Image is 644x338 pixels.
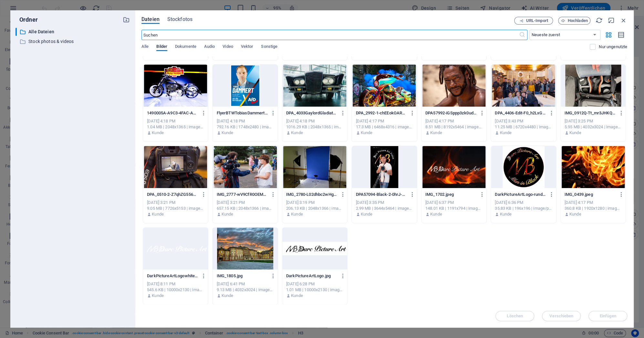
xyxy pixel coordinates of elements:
span: URL-Import [526,19,548,23]
div: Stock photos & videos [16,37,130,46]
p: Kunde [222,293,234,299]
p: Alle Dateien [28,28,118,36]
button: Hochladen [558,17,590,25]
p: Kunde [222,211,234,217]
div: [DATE] 6:28 PM [286,281,343,287]
div: 9.05 MB | 7726x5153 | image/jpeg [147,206,204,211]
p: Kunde [222,130,234,136]
button: URL-Import [514,17,553,25]
div: [DATE] 4:18 PM [216,118,274,124]
p: Kunde [360,211,372,217]
p: Kunde [291,293,303,299]
div: 1.01 MB | 10000x2130 | image/jpeg [286,287,343,293]
div: 5.95 MB | 4032x3024 | image/jpeg [565,124,622,130]
p: DarkPictureArtLogowhite.png [147,273,198,279]
span: Alle [141,43,149,52]
div: [DATE] 3:43 PM [495,118,552,124]
p: Kunde [152,130,164,136]
p: Kunde [360,130,372,136]
p: DPA_2992-1-chEEokOARDCNvzuUWvcJhg.jpg [356,110,407,116]
input: Suchen [141,30,519,40]
div: [DATE] 6:37 PM [425,200,483,206]
span: Audio [204,43,215,52]
p: DPA_4033GaylordGladiator--J6LMgvf-7mIi80bEqpyQw.jpg [286,110,338,116]
div: 657.15 KB | 2048x1366 | image/jpeg [216,206,274,211]
p: Kunde [569,211,581,217]
div: 148.01 KB | 1191x794 | image/jpeg [425,206,483,211]
div: 545.6 KB | 10000x2130 | image/png [147,287,204,293]
div: [DATE] 3:19 PM [286,200,343,206]
p: FlyerBTWTobiasDammert-Z84-rh_3Rqij9UeDCFHBfg.jpg [216,110,268,116]
div: [DATE] 6:41 PM [216,281,274,287]
p: DPA57992-iGSppp3zk0udKYjqpFxusw.jpg [425,110,477,116]
div: [DATE] 4:18 PM [147,118,204,124]
div: [DATE] 3:25 PM [565,118,622,124]
span: Hochladen [568,19,588,23]
div: 206.13 KB | 2048x1366 | image/jpeg [286,206,343,211]
p: Kunde [569,130,581,136]
p: Kunde [152,211,164,217]
span: Stockfotos [167,16,192,23]
span: Dateien [141,16,160,23]
span: Bilder [156,43,167,52]
p: Kunde [152,293,164,299]
p: Kunde [291,211,303,217]
p: DPA_0510-2-Z7qhZG556XjAKg96tcO9Iw.jpg [147,192,198,197]
div: 1016.29 KB | 2048x1365 | image/jpeg [286,124,343,130]
div: 8.51 MB | 8192x5464 | image/jpeg [425,124,483,130]
p: Kunde [500,211,512,217]
p: IMG_2777-wV9CfR0OEM8LCi6OnAL6ag.JPG [216,192,268,197]
p: Ordner [16,16,38,24]
div: 17.3 MB | 6468x4316 | image/jpeg [356,124,413,130]
p: Zeigt nur Dateien an, die nicht auf der Website verwendet werden. Dateien, die während dieser Sit... [599,44,627,50]
p: Kunde [291,130,303,136]
div: 11.25 MB | 6720x4480 | image/jpeg [495,124,552,130]
p: IMG_1805.jpg [216,273,268,279]
i: Schließen [620,17,627,24]
p: IMG_0439.jpeg [565,192,616,197]
p: Stock photos & videos [28,38,118,45]
p: IMG_1702.jpeg [425,192,477,197]
p: Kunde [430,211,442,217]
p: DarkPictureArtLogo.jpg [286,273,338,279]
div: [DATE] 4:17 PM [425,118,483,124]
div: 1.04 MB | 2048x1365 | image/jpeg [147,124,204,130]
div: 9.13 MB | 4032x3024 | image/jpeg [216,287,274,293]
div: [DATE] 4:18 PM [286,118,343,124]
span: Sonstige [261,43,277,52]
div: [DATE] 3:35 PM [356,200,413,206]
p: IMG_2780-L02dhbc2wHgiJFNof_hjoQ.JPG [286,192,338,197]
div: [DATE] 3:21 PM [147,200,204,206]
span: Video [223,43,233,52]
div: 2.99 MB | 3644x5464 | image/jpeg [356,206,413,211]
p: Kunde [500,130,512,136]
div: 792.16 KB | 1748x2480 | image/jpeg [216,124,274,130]
div: [DATE] 4:17 PM [565,200,622,206]
i: Neuen Ordner erstellen [123,16,130,23]
p: 1490005A-A9C3-4FAC-A079-FA3E45CF678C-9ZHN0E0GGO0-A35E4ByKJA.jpg [147,110,198,116]
p: DarkPictureArtLogo-rundfarbe.png [495,192,546,197]
div: [DATE] 4:17 PM [356,118,413,124]
i: Minimieren [608,17,615,24]
span: Vektor [241,43,254,52]
div: [DATE] 6:36 PM [495,200,552,206]
p: IMG_0912Q-Tt_mr3JHKQK1YlcL4s6-UQ.jpg [565,110,616,116]
p: DPA57094-Black-2-0hrJ-ROnW_k7AQSW1EXGzw.jpg [356,192,407,197]
p: Kunde [430,130,442,136]
div: [DATE] 3:21 PM [216,200,274,206]
div: 35.83 KB | 196x196 | image/png [495,206,552,211]
div: 360.8 KB | 1920x1280 | image/jpeg [565,206,622,211]
div: [DATE] 8:11 PM [147,281,204,287]
p: DPA_4406-Edit-F0_h2LxGHdzxhPiswDAKeQ.jpg [495,110,546,116]
span: Dokumente [175,43,196,52]
i: Neu laden [596,17,603,24]
div: ​ [16,28,17,36]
